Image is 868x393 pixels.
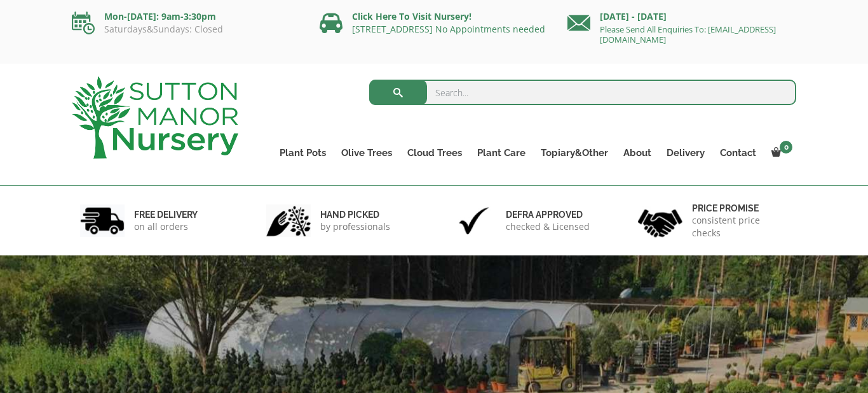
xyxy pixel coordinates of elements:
[80,204,125,237] img: 1.jpg
[266,204,311,237] img: 2.jpg
[272,144,334,162] a: Plant Pots
[692,214,789,239] p: consistent price checks
[72,24,301,34] p: Saturdays&Sundays: Closed
[400,144,470,162] a: Cloud Trees
[712,144,764,162] a: Contact
[452,204,496,237] img: 3.jpg
[320,209,390,220] h6: hand picked
[600,24,776,45] a: Please Send All Enquiries To: [EMAIL_ADDRESS][DOMAIN_NAME]
[320,220,390,233] p: by professionals
[352,23,545,35] a: [STREET_ADDRESS] No Appointments needed
[659,144,712,162] a: Delivery
[692,203,789,214] h6: Price promise
[533,144,616,162] a: Topiary&Other
[352,10,471,22] a: Click Here To Visit Nursery!
[616,144,659,162] a: About
[506,220,590,233] p: checked & Licensed
[638,201,682,240] img: 4.jpg
[369,80,797,105] input: Search...
[567,9,796,24] p: [DATE] - [DATE]
[764,144,796,162] a: 0
[470,144,533,162] a: Plant Care
[334,144,400,162] a: Olive Trees
[134,209,198,220] h6: FREE DELIVERY
[506,209,590,220] h6: Defra approved
[72,76,238,159] img: logo
[72,9,301,24] p: Mon-[DATE]: 9am-3:30pm
[780,141,792,154] span: 0
[134,220,198,233] p: on all orders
